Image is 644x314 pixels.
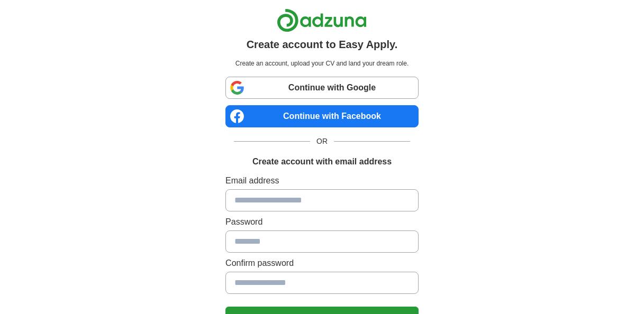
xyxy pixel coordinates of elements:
img: Adzuna logo [277,8,367,32]
h1: Create account with email address [252,155,392,168]
label: Password [225,216,419,228]
p: Create an account, upload your CV and land your dream role. [228,59,416,68]
a: Continue with Facebook [225,105,419,127]
span: OR [310,136,334,147]
a: Continue with Google [225,77,419,99]
label: Email address [225,174,419,187]
h1: Create account to Easy Apply. [247,36,398,52]
label: Confirm password [225,257,419,270]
